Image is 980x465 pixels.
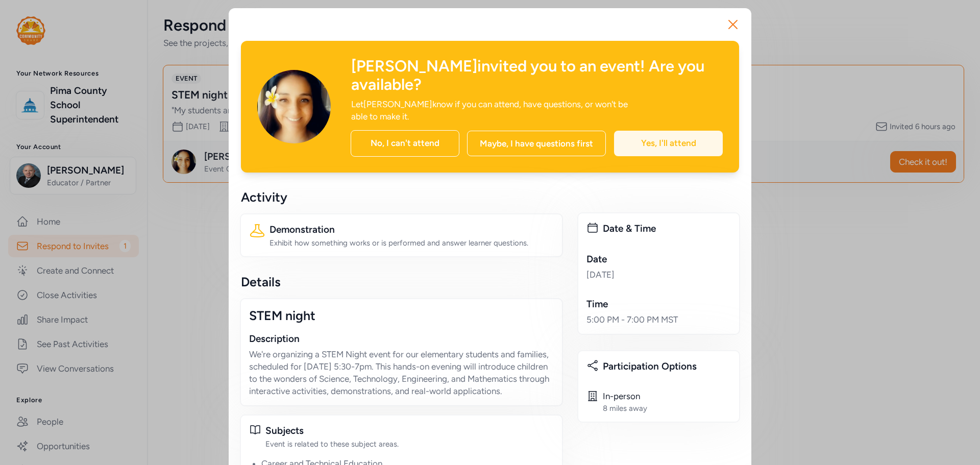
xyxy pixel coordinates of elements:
[603,390,647,402] div: In-person
[351,57,723,94] div: [PERSON_NAME] invited you to an event! Are you available?
[269,238,554,248] div: Exhibit how something works or is performed and answer learner questions.
[586,252,731,266] div: Date
[603,403,647,413] div: 8 miles away
[351,98,645,123] div: Let [PERSON_NAME] know if you can attend, have questions, or won't be able to make it.
[241,274,562,290] div: Details
[241,189,562,205] div: Activity
[603,222,731,236] div: Date & Time
[269,223,554,237] div: Demonstration
[586,297,731,311] div: Time
[265,424,554,438] div: Subjects
[257,70,331,143] img: Avatar
[249,332,554,346] div: Description
[586,313,731,326] div: 5:00 PM - 7:00 PM MST
[586,268,731,281] div: [DATE]
[351,130,459,157] div: No, I can't attend
[467,131,606,156] div: Maybe, I have questions first
[249,307,554,324] div: STEM night
[603,359,731,374] div: Participation Options
[614,131,723,156] div: Yes, I'll attend
[265,439,554,449] div: Event is related to these subject areas.
[249,348,554,397] p: We're organizing a STEM Night event for our elementary students and families, scheduled for [DATE...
